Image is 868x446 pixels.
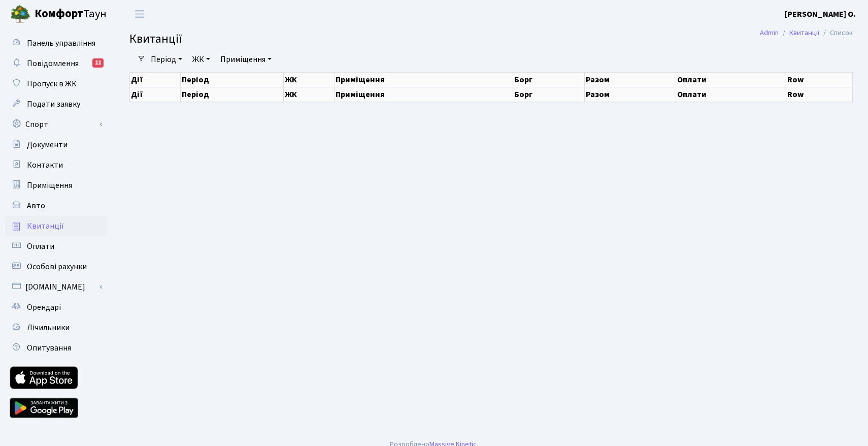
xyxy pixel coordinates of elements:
[5,114,107,135] a: Спорт
[5,317,107,338] a: Лічильники
[27,322,70,333] span: Лічильники
[284,87,335,102] th: ЖК
[5,236,107,257] a: Оплати
[92,58,104,68] div: 11
[129,30,182,48] span: Квитанції
[188,51,214,68] a: ЖК
[35,6,83,22] b: Комфорт
[513,72,585,87] th: Борг
[5,338,107,358] a: Опитування
[35,6,107,23] span: Таун
[5,33,107,53] a: Панель управління
[130,72,181,87] th: Дії
[5,297,107,317] a: Орендарі
[180,87,283,102] th: Період
[147,51,186,68] a: Період
[27,342,71,354] span: Опитування
[335,72,513,87] th: Приміщення
[676,87,786,102] th: Оплати
[5,175,107,196] a: Приміщення
[513,87,585,102] th: Борг
[27,200,45,211] span: Авто
[760,27,779,38] a: Admin
[27,302,61,313] span: Орендарі
[5,196,107,216] a: Авто
[785,8,856,20] a: [PERSON_NAME] О.
[27,261,87,272] span: Особові рахунки
[786,87,852,102] th: Row
[5,216,107,236] a: Квитанції
[5,53,107,74] a: Повідомлення11
[676,72,786,87] th: Оплати
[585,72,676,87] th: Разом
[284,72,335,87] th: ЖК
[27,220,64,232] span: Квитанції
[127,6,152,22] button: Переключити навігацію
[216,51,276,68] a: Приміщення
[27,241,54,252] span: Оплати
[785,9,856,20] b: [PERSON_NAME] О.
[5,257,107,277] a: Особові рахунки
[27,78,77,89] span: Пропуск в ЖК
[585,87,676,102] th: Разом
[130,87,181,102] th: Дії
[819,27,853,39] li: Список
[5,135,107,155] a: Документи
[27,99,80,110] span: Подати заявку
[27,180,72,191] span: Приміщення
[27,160,63,171] span: Контакти
[789,27,819,38] a: Квитанції
[745,22,868,44] nav: breadcrumb
[10,4,30,24] img: logo.png
[180,72,283,87] th: Період
[786,72,852,87] th: Row
[27,38,95,49] span: Панель управління
[5,277,107,297] a: [DOMAIN_NAME]
[5,74,107,94] a: Пропуск в ЖК
[5,155,107,175] a: Контакти
[5,94,107,114] a: Подати заявку
[27,58,79,69] span: Повідомлення
[27,139,68,150] span: Документи
[335,87,513,102] th: Приміщення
